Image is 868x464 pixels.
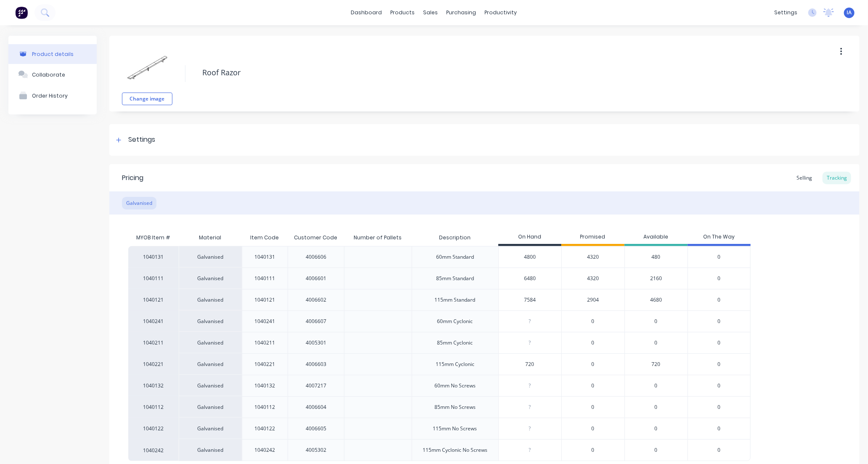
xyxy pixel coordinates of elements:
[587,253,599,261] span: 4320
[592,425,595,432] span: 0
[254,446,275,454] div: 1040242
[128,229,179,246] div: MYOB Item #
[254,296,275,304] div: 1040121
[625,375,688,396] div: 0
[306,253,326,261] div: 4006606
[126,46,168,88] img: file
[254,382,275,390] div: 1040132
[717,296,720,304] span: 0
[128,289,179,310] div: 1040121
[347,6,386,19] a: dashboard
[254,425,275,432] div: 1040122
[306,318,326,325] div: 4006607
[8,85,97,106] button: Order History
[847,9,852,16] span: IA
[717,425,720,432] span: 0
[625,310,688,332] div: 0
[179,289,242,310] div: Galvanised
[587,296,599,304] span: 2904
[481,6,521,19] div: productivity
[432,227,477,248] div: Description
[592,382,595,390] span: 0
[592,446,595,454] span: 0
[717,382,720,390] span: 0
[625,268,688,289] div: 2160
[128,310,179,332] div: 1040241
[128,439,179,461] div: 1040242
[122,197,156,209] div: Galvanised
[592,403,595,411] span: 0
[287,227,344,248] div: Customer Code
[243,227,286,248] div: Item Code
[625,289,688,310] div: 4680
[179,332,242,353] div: Galvanised
[254,403,275,411] div: 1040112
[179,375,242,396] div: Galvanised
[128,332,179,353] div: 1040211
[254,361,275,368] div: 1040221
[179,353,242,375] div: Galvanised
[592,339,595,347] span: 0
[823,172,851,184] div: Tracking
[386,6,419,19] div: products
[499,247,561,268] div: 4800
[419,6,442,19] div: sales
[423,446,487,454] div: 115mm Cyclonic No Screws
[688,229,751,246] div: On The Way
[499,311,561,332] div: ?
[32,93,68,99] div: Order History
[498,229,561,246] div: On Hand
[442,6,481,19] div: purchasing
[179,418,242,439] div: Galvanised
[434,403,476,411] div: 85mm No Screws
[128,375,179,396] div: 1040132
[499,418,561,439] div: ?
[347,227,408,248] div: Number of Pallets
[770,6,802,19] div: settings
[625,396,688,418] div: 0
[499,268,561,289] div: 6480
[128,268,179,289] div: 1040111
[306,361,326,368] div: 4006603
[128,246,179,268] div: 1040131
[499,354,561,375] div: 720
[592,318,595,325] span: 0
[15,6,28,19] img: Factory
[717,318,720,325] span: 0
[433,425,477,432] div: 115mm No Screws
[32,51,74,57] div: Product details
[717,446,720,454] span: 0
[499,440,561,461] div: ?
[625,439,688,461] div: 0
[128,353,179,375] div: 1040221
[32,72,65,78] div: Collaborate
[198,63,778,82] textarea: Roof Razor
[436,361,474,368] div: 115mm Cyclonic
[717,339,720,347] span: 0
[254,253,275,261] div: 1040131
[128,396,179,418] div: 1040112
[306,425,326,432] div: 4006605
[128,418,179,439] div: 1040122
[587,275,599,282] span: 4320
[122,173,143,183] div: Pricing
[592,361,595,368] span: 0
[122,93,172,105] button: Change image
[306,339,326,347] div: 4005301
[437,339,473,347] div: 85mm Cyclonic
[179,396,242,418] div: Galvanised
[499,375,561,396] div: ?
[717,275,720,282] span: 0
[179,439,242,461] div: Galvanised
[179,268,242,289] div: Galvanised
[561,229,625,246] div: Promised
[436,275,474,282] div: 85mm Standard
[306,382,326,390] div: 4007217
[499,289,561,310] div: 7584
[625,229,688,246] div: Available
[625,246,688,268] div: 480
[625,418,688,439] div: 0
[128,135,155,145] div: Settings
[625,332,688,353] div: 0
[306,275,326,282] div: 4006601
